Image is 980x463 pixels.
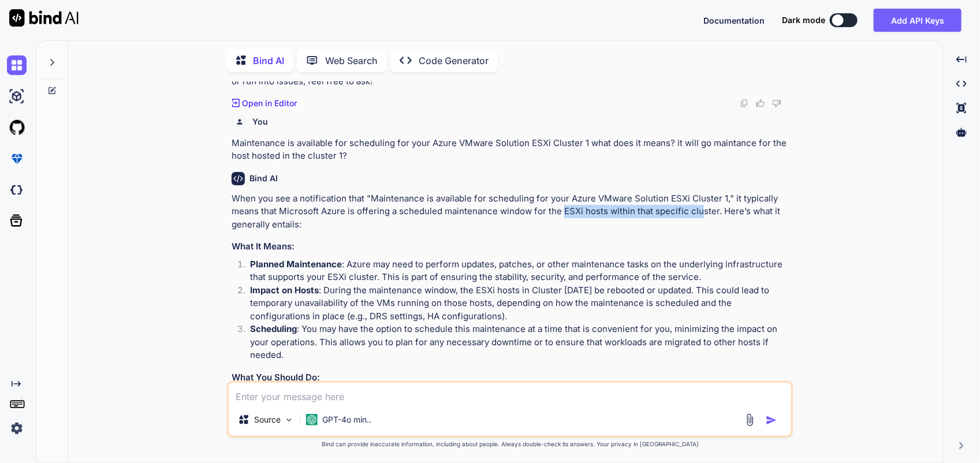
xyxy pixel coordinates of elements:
img: githubLight [7,118,27,137]
h6: You [252,116,268,128]
img: GPT-4o mini [306,414,318,425]
p: GPT-4o min.. [322,414,371,425]
img: premium [7,149,27,169]
strong: Planned Maintenance [250,259,342,270]
img: settings [7,419,27,438]
img: dislike [772,99,781,108]
p: Bind can provide inaccurate information, including about people. Always double-check its answers.... [227,440,793,449]
p: Source [254,414,281,425]
p: : You may have the option to schedule this maintenance at a time that is convenient for you, mini... [250,323,791,362]
span: Documentation [703,16,765,25]
img: icon [766,415,777,426]
h3: What It Means: [232,240,791,253]
p: Web Search [325,54,378,68]
p: : Azure may need to perform updates, patches, or other maintenance tasks on the underlying infras... [250,258,791,284]
strong: Scheduling [250,323,297,334]
p: Maintenance is available for scheduling for your Azure VMware Solution ESXi Cluster 1 what does i... [232,137,791,163]
button: Add API Keys [874,9,962,32]
h3: What You Should Do: [232,371,791,384]
p: Code Generator [419,54,489,68]
img: copy [740,99,749,108]
img: chat [7,55,27,75]
img: like [756,99,765,108]
p: : During the maintenance window, the ESXi hosts in Cluster [DATE] be rebooted or updated. This co... [250,284,791,323]
strong: Impact on Hosts [250,285,319,296]
span: Dark mode [782,14,825,26]
p: Open in Editor [242,98,297,109]
img: darkCloudIdeIcon [7,180,27,200]
h6: Bind AI [249,173,278,184]
img: ai-studio [7,87,27,106]
p: Bind AI [253,54,284,68]
img: attachment [743,413,757,427]
img: Bind AI [9,9,79,27]
button: Documentation [703,14,765,27]
p: When you see a notification that "Maintenance is available for scheduling for your Azure VMware S... [232,192,791,231]
img: Pick Models [284,415,294,425]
